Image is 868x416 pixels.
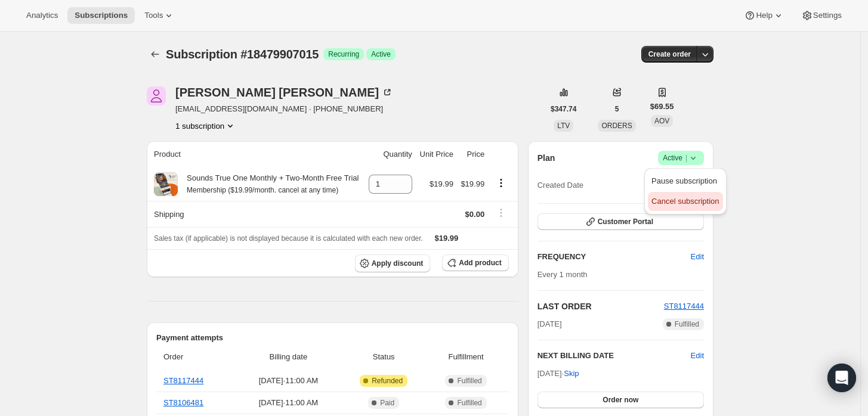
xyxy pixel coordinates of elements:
[564,368,579,380] span: Skip
[598,217,653,226] span: Customer Portal
[67,7,135,24] button: Subscriptions
[442,254,508,271] button: Add product
[75,11,128,20] span: Subscriptions
[603,395,638,405] span: Order now
[538,350,691,362] h2: NEXT BILLING DATE
[737,7,791,24] button: Help
[615,104,619,114] span: 5
[372,376,403,386] span: Refunded
[651,176,717,185] span: Pause subscription
[457,376,481,386] span: Fulfilled
[684,247,711,266] button: Edit
[538,392,704,408] button: Order now
[664,302,704,311] a: ST8117444
[457,398,481,408] span: Fulfilled
[430,351,501,363] span: Fulfillment
[461,179,484,188] span: $19.99
[26,11,58,20] span: Analytics
[154,234,423,243] span: Sales tax (if applicable) is not displayed because it is calculated with each new order.
[538,318,562,330] span: [DATE]
[178,172,359,196] div: Sounds True One Monthly + Two-Month Free Trial
[457,141,488,167] th: Price
[344,351,424,363] span: Status
[19,7,65,24] button: Analytics
[240,351,337,363] span: Billing date
[664,300,704,312] button: ST8117444
[365,141,416,167] th: Quantity
[492,176,511,190] button: Product actions
[175,120,236,132] button: Product actions
[154,172,178,196] img: product img
[827,364,856,392] div: Open Intercom Messenger
[538,213,704,230] button: Customer Portal
[465,210,485,219] span: $0.00
[156,332,509,344] h2: Payment attempts
[163,398,203,407] a: ST8106481
[538,270,588,279] span: Every 1 month
[648,49,691,59] span: Create order
[175,86,393,98] div: [PERSON_NAME] [PERSON_NAME]
[430,179,453,188] span: $19.99
[147,86,166,105] span: Alyne Keller
[756,11,772,20] span: Help
[557,364,586,383] button: Skip
[355,254,431,272] button: Apply discount
[492,206,511,219] button: Shipping actions
[654,117,669,125] span: AOV
[372,259,424,268] span: Apply discount
[459,258,501,268] span: Add product
[147,46,163,63] button: Subscriptions
[137,7,182,24] button: Tools
[144,11,163,20] span: Tools
[813,11,842,20] span: Settings
[416,141,457,167] th: Unit Price
[691,350,704,362] button: Edit
[650,101,674,113] span: $69.55
[641,46,698,63] button: Create order
[240,375,337,387] span: [DATE] · 11:00 AM
[538,152,555,164] h2: Plan
[147,201,365,227] th: Shipping
[166,48,319,61] span: Subscription #18479907015
[601,122,632,130] span: ORDERS
[538,251,691,263] h2: FREQUENCY
[663,152,699,164] span: Active
[538,300,664,312] h2: LAST ORDER
[648,172,722,191] button: Pause subscription
[371,49,391,59] span: Active
[240,397,337,409] span: [DATE] · 11:00 AM
[328,49,359,59] span: Recurring
[557,122,570,130] span: LTV
[538,179,583,191] span: Created Date
[538,369,579,378] span: [DATE] ·
[380,398,394,408] span: Paid
[685,153,687,163] span: |
[608,101,626,117] button: 5
[551,104,576,114] span: $347.74
[435,234,459,243] span: $19.99
[675,319,699,329] span: Fulfilled
[147,141,365,167] th: Product
[651,197,719,206] span: Cancel subscription
[648,192,722,211] button: Cancel subscription
[175,103,393,115] span: [EMAIL_ADDRESS][DOMAIN_NAME] · [PHONE_NUMBER]
[163,376,203,385] a: ST8117444
[187,186,338,194] small: Membership ($19.99/month. cancel at any time)
[794,7,849,24] button: Settings
[156,344,236,370] th: Order
[691,251,704,263] span: Edit
[543,101,583,117] button: $347.74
